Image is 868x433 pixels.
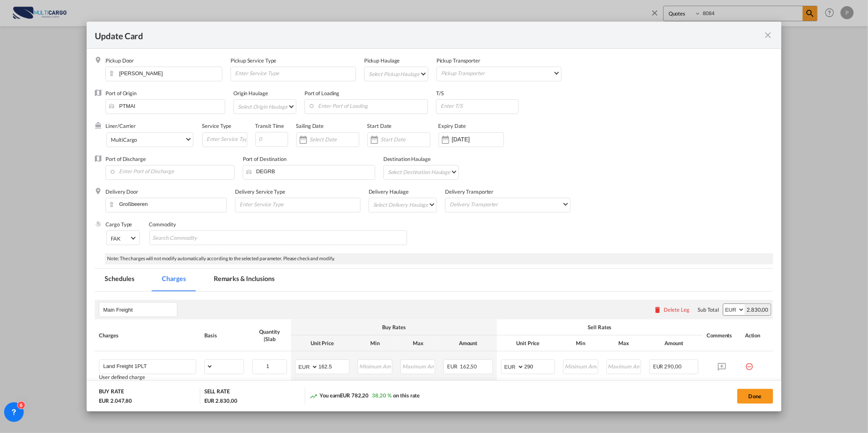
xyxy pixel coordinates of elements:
[106,230,140,245] md-select: Select Cargo type: FAK
[239,198,360,210] input: Enter Service Type
[99,397,132,404] div: EUR 2.047,80
[95,269,144,291] md-tab-item: Schedules
[103,360,196,372] input: Charge Name
[698,306,719,313] div: Sub Total
[381,136,430,143] input: Start Date
[149,221,176,228] label: Commodity
[369,188,409,195] label: Delivery Haulage
[230,57,276,64] label: Pickup Service Type
[105,156,145,162] label: Port of Discharge
[436,90,444,96] label: T/S
[664,306,689,313] div: Delete Leg
[353,335,396,351] th: Min
[234,67,356,79] input: Enter Service Type
[110,100,225,112] input: Enter Port of Origin
[204,269,284,291] md-tab-item: Remarks & Inclusions
[295,324,492,331] div: Buy Rates
[436,57,480,64] label: Pickup Transporter
[645,335,703,351] th: Amount
[310,136,359,143] input: Select Date
[741,319,773,351] th: Action
[439,335,497,351] th: Amount
[106,132,193,147] md-select: Select Liner: MultiCargo
[524,360,555,372] input: 290
[204,397,237,404] div: EUR 2.830,00
[105,90,136,96] label: Port of Origin
[653,363,663,370] span: EUR
[309,392,318,400] md-icon: icon-trending-up
[110,67,222,79] input: Pickup Door
[105,253,773,264] div: Note: The charges will not modify automatically according to the selected parameter. Please check...
[110,198,226,210] input: Enter Delivery Door
[237,100,296,113] md-select: Select Origin Haulage
[255,132,288,147] input: 0
[372,198,437,211] md-select: Select Delivery Haulage
[368,67,428,80] md-select: Select Pickup Haulage
[440,100,518,112] input: Enter T/S
[364,57,400,64] label: Pickup Haulage
[235,188,285,195] label: Delivery Service Type
[206,133,247,145] input: Enter Service Type
[372,392,391,399] span: 38,20 %
[291,335,353,351] th: Unit Price
[95,30,763,40] div: Update Card
[387,165,459,179] md-select: Select Destination Haulage
[150,230,407,245] md-chips-wrap: Chips container with autocompletion. Enter the text area, type text to search, and then use the u...
[653,306,689,313] button: Delete Leg
[253,360,286,372] input: Quantity
[247,165,375,178] input: Enter Port of Destination
[745,304,770,315] div: 2.830,00
[564,360,597,372] input: Minimum Amount
[340,392,369,399] span: EUR 782,20
[440,67,562,79] md-select: Pickup Transporter
[737,389,773,404] button: Done
[367,123,392,129] label: Start Date
[103,304,177,316] input: Leg Name
[152,232,227,245] input: Search Commodity
[445,188,493,195] label: Delivery Transporter
[105,188,138,195] label: Delivery Door
[358,360,392,372] input: Minimum Amount
[702,319,741,351] th: Comments
[111,235,121,242] div: FAK
[401,360,435,372] input: Maximum Amount
[501,324,698,331] div: Sell Rates
[396,335,439,351] th: Max
[205,360,213,373] select: per_package
[559,335,602,351] th: Min
[105,221,132,228] label: Cargo Type
[95,269,292,291] md-pagination-wrapper: Use the left and right arrow keys to navigate between tabs
[745,359,753,368] md-icon: icon-minus-circle-outline red-400-fg pt-7
[87,22,781,411] md-dialog: Update Card Pickup ...
[95,221,101,227] img: cargo.png
[202,123,232,129] label: Service Type
[449,198,570,210] md-select: Delivery Transporter
[152,269,196,291] md-tab-item: Charges
[111,136,137,143] div: MultiCargo
[460,363,477,370] span: 162,50
[252,328,287,343] div: Quantity | Slab
[497,335,559,351] th: Unit Price
[110,165,234,178] input: Enter Port of Discharge
[296,123,324,129] label: Sailing Date
[763,30,773,40] md-icon: icon-close fg-AAA8AD m-0 pointer
[607,360,641,372] input: Maximum Amount
[653,306,662,314] md-icon: icon-delete
[318,360,349,372] input: 162.5
[99,360,196,372] md-input-container: Land Freight 1PLT
[383,156,431,162] label: Destination Haulage
[304,90,340,96] label: Port of Loading
[105,57,134,64] label: Pickup Door
[255,123,284,129] label: Transit Time
[438,123,466,129] label: Expiry Date
[602,335,645,351] th: Max
[243,156,286,162] label: Port of Destination
[99,388,123,397] div: BUY RATE
[309,392,420,400] div: You earn on this rate
[204,332,244,339] div: Basis
[664,363,682,370] span: 290,00
[452,136,503,143] input: Expiry Date
[447,363,459,370] span: EUR
[204,388,230,397] div: SELL RATE
[309,100,428,112] input: Enter Port of Loading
